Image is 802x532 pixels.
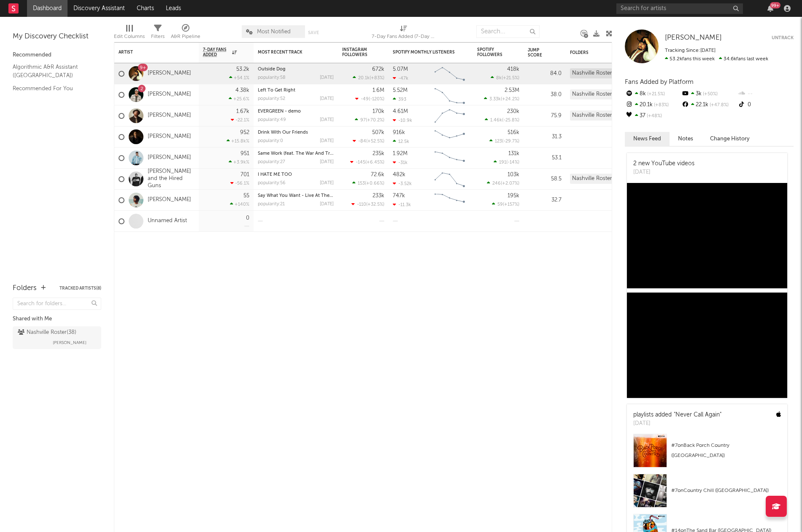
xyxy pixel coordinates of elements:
[625,110,681,121] div: 37
[235,88,249,93] div: 4.38k
[487,180,519,186] div: ( )
[13,298,101,310] input: Search for folders...
[373,151,384,156] div: 235k
[258,202,285,207] div: popularity: 21
[670,132,702,146] button: Notes
[737,89,794,99] div: --
[490,118,502,123] span: 1.46k
[625,79,694,85] span: Fans Added by Platform
[59,286,101,290] button: Tracked Artists(8)
[320,160,334,164] div: [DATE]
[353,75,384,81] div: ( )
[491,75,519,81] div: ( )
[645,114,662,118] span: +48 %
[625,99,681,110] div: 20.1k
[770,2,780,8] div: 99 +
[393,181,412,186] div: -3.52k
[431,126,469,148] svg: Chart title
[476,25,540,38] input: Search...
[151,21,165,46] div: Filters
[320,118,334,122] div: [DATE]
[665,56,715,62] span: 53.2k fans this week
[367,118,383,123] span: +70.2 %
[258,130,308,135] a: Drink With Our Friends
[507,109,519,114] div: 230k
[148,70,191,77] a: [PERSON_NAME]
[674,412,721,418] a: "Never Call Again"
[570,110,626,121] div: Nashville Roster (38)
[393,109,408,114] div: 4.61M
[360,118,366,123] span: 97
[504,202,518,207] span: +157 %
[508,193,519,199] div: 195k
[528,111,562,121] div: 75.9
[671,441,781,461] div: # 7 on Back Porch Country ([GEOGRAPHIC_DATA])
[370,97,383,102] span: -120 %
[570,50,633,55] div: Folders
[230,202,249,207] div: +140 %
[431,169,469,190] svg: Chart title
[258,88,334,93] div: Left To Get Right
[633,159,694,168] div: 2 new YouTube videos
[148,196,191,204] a: [PERSON_NAME]
[372,67,384,72] div: 672k
[633,411,721,419] div: playlists added
[494,159,519,165] div: ( )
[503,139,518,144] span: -29.7 %
[393,172,405,177] div: 482k
[13,62,93,80] a: Algorithmic A&R Assistant ([GEOGRAPHIC_DATA])
[625,132,670,146] button: News Feed
[528,195,562,205] div: 32.7
[372,130,384,135] div: 507k
[258,88,295,93] a: Left To Get Right
[702,132,758,146] button: Change History
[258,67,334,72] div: Outside Dog
[351,202,384,207] div: ( )
[308,30,319,35] button: Save
[353,138,384,144] div: ( )
[361,97,369,102] span: -49
[320,181,334,185] div: [DATE]
[497,202,503,207] span: 59
[229,159,249,165] div: +3.9k %
[258,75,286,80] div: popularity: 58
[671,486,781,496] div: # 7 on Country Chill ([GEOGRAPHIC_DATA])
[393,139,409,144] div: 12.5k
[171,32,200,42] div: A&R Pipeline
[258,130,334,135] div: Drink With Our Friends
[320,202,334,207] div: [DATE]
[367,202,383,207] span: +32.5 %
[258,151,340,156] a: Same Work (feat. The War And Treaty)
[229,75,249,81] div: +54.1 %
[702,92,718,97] span: +50 %
[708,103,729,107] span: +47.8 %
[114,21,145,46] div: Edit Columns
[148,112,191,119] a: [PERSON_NAME]
[148,154,191,161] a: [PERSON_NAME]
[528,132,562,142] div: 31.3
[528,153,562,163] div: 53.1
[372,21,435,46] div: 7-Day Fans Added (7-Day Fans Added)
[257,29,291,35] span: Most Notified
[507,67,519,72] div: 418k
[231,117,249,123] div: -22.1 %
[496,76,502,81] span: 8k
[243,193,249,199] div: 55
[53,338,86,348] span: [PERSON_NAME]
[627,474,787,514] a: #7onCountry Chill ([GEOGRAPHIC_DATA])
[665,34,722,41] span: [PERSON_NAME]
[393,75,408,81] div: -47k
[240,130,249,135] div: 952
[230,180,249,186] div: -56.1 %
[633,168,694,177] div: [DATE]
[393,193,405,199] div: 747k
[13,50,101,60] div: Recommended
[236,67,249,72] div: 53.2k
[358,76,370,81] span: 20.1k
[258,50,321,55] div: Most Recent Track
[258,181,286,185] div: popularity: 56
[528,69,562,79] div: 84.0
[367,160,383,165] span: +6.45 %
[258,97,285,101] div: popularity: 52
[350,159,384,165] div: ( )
